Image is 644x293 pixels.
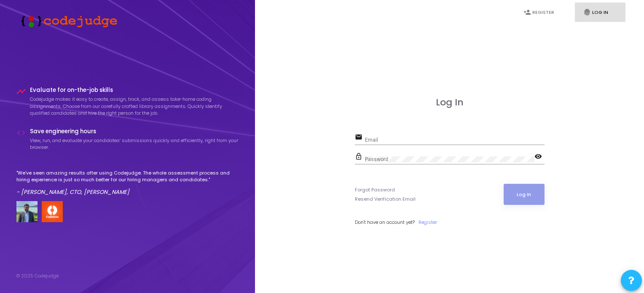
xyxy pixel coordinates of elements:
p: "We've seen amazing results after using Codejudge. The whole assessment process and hiring experi... [16,169,239,183]
div: © 2025 Codejudge [16,272,59,280]
i: person_add [523,8,531,16]
a: fingerprintLog In [575,3,625,22]
em: - [PERSON_NAME], CTO, [PERSON_NAME] [16,188,129,196]
i: code [16,128,26,137]
a: Forgot Password [355,186,395,194]
mat-icon: email [355,133,365,143]
i: fingerprint [583,8,591,16]
a: person_addRegister [515,3,566,22]
span: Don't have an account yet? [355,219,415,226]
p: View, run, and evaluate your candidates’ submissions quickly and efficiently, right from your bro... [30,137,239,151]
button: Log In [504,184,545,205]
h4: Save engineering hours [30,128,239,135]
h3: Log In [355,97,545,108]
mat-icon: lock_outline [355,152,365,162]
mat-icon: visibility [534,152,545,162]
img: user image [16,201,38,222]
a: Resend Verification Email [355,196,416,203]
input: Email [365,137,545,143]
p: Codejudge makes it easy to create, assign, track, and assess take-home coding assignments. Choose... [30,96,239,117]
img: company-logo [42,201,63,222]
i: timeline [16,87,26,96]
h4: Evaluate for on-the-job skills [30,87,239,94]
a: Register [419,219,437,226]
